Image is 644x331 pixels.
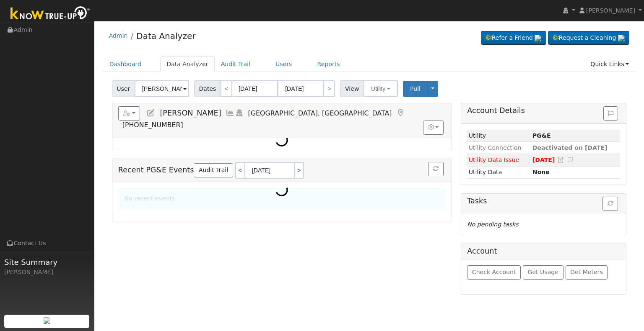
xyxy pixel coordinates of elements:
span: Utility Data Issue [469,157,519,163]
div: [PERSON_NAME] [4,268,90,277]
span: [DATE] [532,157,555,163]
a: Map [396,109,405,117]
a: Edit User (37111) [146,109,156,117]
a: Multi-Series Graph [226,109,235,117]
a: Refer a Friend [481,31,546,45]
a: > [323,80,335,97]
h5: Account Details [467,106,620,115]
a: Request a Cleaning [548,31,629,45]
button: Check Account [467,265,521,280]
button: Utility [364,80,398,97]
button: Get Usage [523,265,563,280]
img: Know True-Up [6,5,94,23]
h5: Recent PG&E Events [118,162,446,179]
span: Deactivated on [DATE] [532,144,608,151]
a: < [221,80,232,97]
span: [PERSON_NAME] [586,7,635,14]
a: Dashboard [103,56,148,72]
span: View [340,80,364,97]
i: Edit Issue [566,157,574,163]
a: Snooze this issue [557,157,564,163]
a: Login As (last 09/22/2025 11:31:24 AM) [235,109,244,117]
span: Utility Connection [469,144,522,151]
a: Users [269,56,299,72]
button: Issue History [603,106,618,121]
span: [PHONE_NUMBER] [122,121,183,129]
a: Reports [311,56,346,72]
span: [GEOGRAPHIC_DATA], [GEOGRAPHIC_DATA] [248,109,392,117]
img: retrieve [535,35,541,41]
a: Audit Trail [215,56,257,72]
a: Data Analyzer [136,31,195,41]
strong: None [532,169,550,175]
a: Quick Links [584,56,635,72]
img: retrieve [44,317,50,324]
a: > [295,162,304,179]
button: Get Meters [566,265,608,280]
img: retrieve [618,35,625,41]
span: Pull [410,85,421,92]
span: [PERSON_NAME] [160,109,221,117]
span: Get Usage [528,269,558,275]
span: Check Account [472,269,516,275]
h5: Account [467,247,497,255]
h5: Tasks [467,197,620,205]
span: Get Meters [570,269,603,275]
strong: ID: 17273494, authorized: 09/11/25 [532,132,551,139]
a: Audit Trail [194,163,233,177]
button: Refresh [602,197,618,211]
span: Dates [194,80,221,97]
a: < [235,162,244,179]
span: User [112,80,135,97]
td: Utility [467,130,531,142]
span: Site Summary [4,257,90,268]
td: Utility Data [467,166,531,178]
input: Select a User [135,80,189,97]
a: Admin [109,32,128,39]
button: Pull [403,81,428,97]
a: Data Analyzer [160,56,215,72]
button: Refresh [428,162,444,176]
